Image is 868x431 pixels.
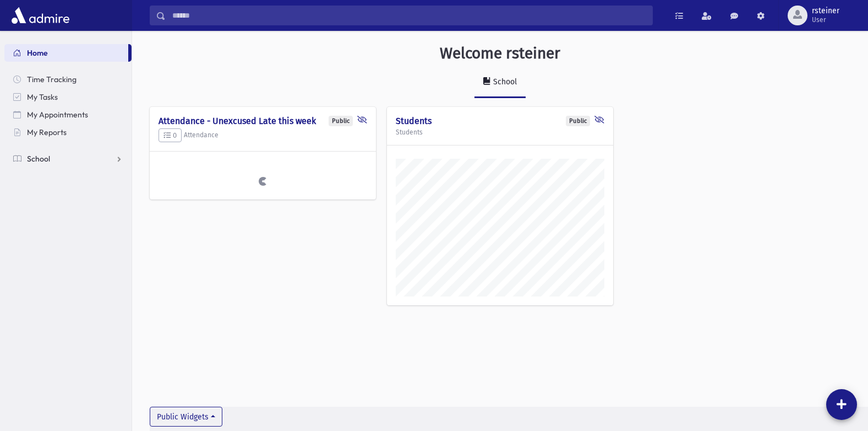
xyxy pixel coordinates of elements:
span: My Reports [27,127,67,137]
a: My Appointments [4,106,132,123]
span: User [812,15,839,24]
span: Time Tracking [27,74,77,84]
button: 0 [159,128,182,143]
h4: Attendance - Unexcused Late this week [159,116,367,126]
button: Public Widgets [150,407,222,427]
input: Search [166,6,652,25]
span: My Tasks [27,92,58,102]
div: Public [329,116,353,126]
a: School [4,150,132,168]
img: AdmirePro [9,4,72,26]
a: Home [4,44,128,62]
span: School [27,154,50,164]
a: School [474,67,526,98]
a: My Tasks [4,88,132,106]
h5: Attendance [159,128,367,143]
h4: Students [396,116,604,126]
h5: Students [396,128,604,136]
span: 0 [163,131,177,139]
a: Time Tracking [4,71,132,88]
div: Public [566,116,590,126]
div: School [491,77,517,87]
h3: Welcome rsteiner [440,44,560,63]
span: Home [27,48,48,58]
a: My Reports [4,123,132,141]
span: My Appointments [27,110,88,120]
span: rsteiner [812,7,839,15]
